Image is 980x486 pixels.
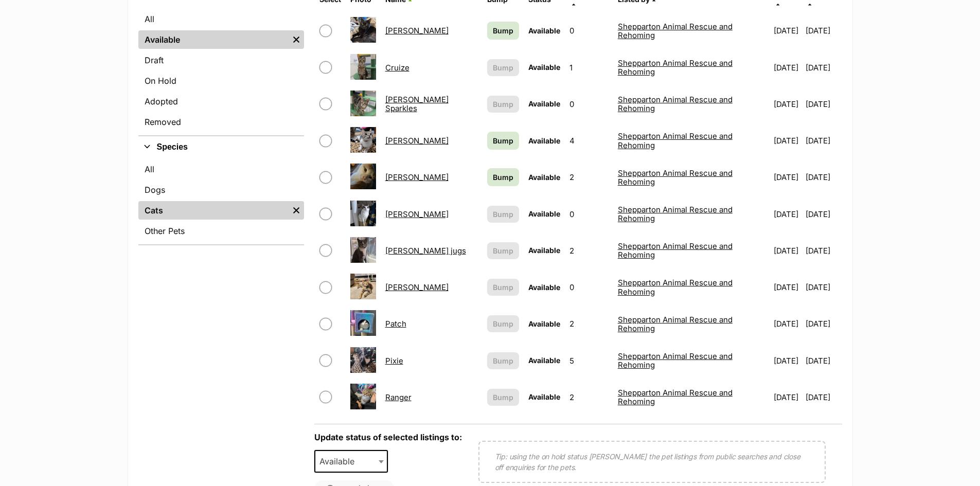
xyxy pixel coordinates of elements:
a: Shepparton Animal Rescue and Rehoming [618,58,733,77]
span: Bump [493,282,513,293]
a: Shepparton Animal Rescue and Rehoming [618,22,733,40]
a: Draft [138,51,304,69]
span: Available [528,99,560,108]
td: [DATE] [770,196,805,232]
td: [DATE] [806,196,841,232]
a: Shepparton Animal Rescue and Rehoming [618,278,733,296]
a: Shepparton Animal Rescue and Rehoming [618,205,733,223]
a: Ranger [385,392,412,402]
button: Bump [487,279,519,296]
td: [DATE] [770,50,805,85]
span: Bump [493,135,513,146]
a: Bump [487,168,519,186]
a: Available [138,30,289,49]
a: [PERSON_NAME] [385,172,449,182]
a: Cats [138,201,289,220]
span: Bump [493,62,513,73]
td: 0 [565,13,613,48]
span: Available [528,283,560,292]
a: Pixie [385,356,403,366]
td: [DATE] [770,123,805,158]
div: Status [138,8,304,135]
td: 5 [565,343,613,379]
td: [DATE] [770,343,805,379]
span: Bump [493,392,513,403]
span: Bump [493,25,513,36]
td: [DATE] [770,380,805,415]
span: Available [528,246,560,255]
a: [PERSON_NAME] [385,136,449,146]
span: Bump [493,209,513,220]
span: Available [528,63,560,71]
a: [PERSON_NAME] Sparkles [385,95,449,113]
td: [DATE] [806,159,841,195]
td: [DATE] [806,123,841,158]
div: Species [138,158,304,244]
a: Shepparton Animal Rescue and Rehoming [618,351,733,370]
span: Available [528,173,560,182]
a: Adopted [138,92,304,111]
a: Remove filter [289,30,304,49]
a: Shepparton Animal Rescue and Rehoming [618,131,733,150]
a: Bump [487,22,519,40]
p: Tip: using the on hold status [PERSON_NAME] the pet listings from public searches and close off e... [495,451,809,473]
td: [DATE] [806,343,841,379]
td: [DATE] [770,233,805,268]
span: Bump [493,172,513,183]
a: Dogs [138,181,304,199]
td: [DATE] [806,306,841,341]
a: On Hold [138,71,304,90]
span: Available [528,136,560,145]
td: [DATE] [806,86,841,122]
td: 0 [565,86,613,122]
a: Patch [385,319,406,329]
td: 4 [565,123,613,158]
a: Shepparton Animal Rescue and Rehoming [618,241,733,260]
td: [DATE] [770,13,805,48]
a: [PERSON_NAME] jugs [385,246,466,256]
td: [DATE] [770,306,805,341]
td: 2 [565,306,613,341]
td: [DATE] [806,50,841,85]
span: Available [314,450,388,473]
td: [DATE] [806,233,841,268]
td: [DATE] [770,159,805,195]
span: Available [315,454,365,469]
span: Available [528,392,560,401]
span: Available [528,356,560,365]
td: 2 [565,380,613,415]
button: Bump [487,389,519,406]
a: Bump [487,132,519,150]
span: Available [528,209,560,218]
button: Bump [487,242,519,259]
a: All [138,10,304,28]
td: [DATE] [806,13,841,48]
a: Other Pets [138,222,304,240]
a: Shepparton Animal Rescue and Rehoming [618,315,733,333]
a: Shepparton Animal Rescue and Rehoming [618,388,733,406]
a: [PERSON_NAME] [385,209,449,219]
a: Removed [138,113,304,131]
a: [PERSON_NAME] [385,282,449,292]
button: Bump [487,206,519,223]
a: Shepparton Animal Rescue and Rehoming [618,95,733,113]
td: [DATE] [806,269,841,305]
button: Bump [487,96,519,113]
span: Bump [493,245,513,256]
label: Update status of selected listings to: [314,432,462,442]
span: Bump [493,318,513,329]
td: 0 [565,269,613,305]
button: Species [138,140,304,154]
button: Bump [487,352,519,369]
td: 1 [565,50,613,85]
span: Available [528,26,560,35]
td: [DATE] [770,269,805,305]
td: [DATE] [770,86,805,122]
a: Remove filter [289,201,304,220]
span: Bump [493,355,513,366]
span: Bump [493,99,513,110]
button: Bump [487,59,519,76]
td: 2 [565,233,613,268]
td: 0 [565,196,613,232]
span: Available [528,319,560,328]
